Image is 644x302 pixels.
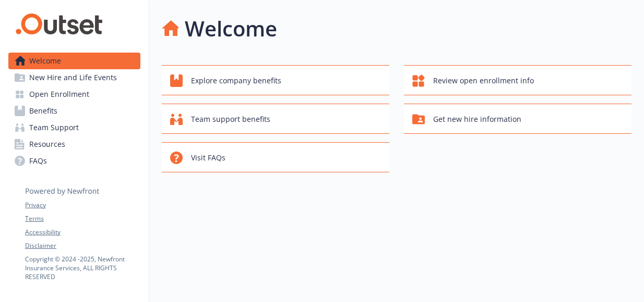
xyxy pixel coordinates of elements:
[29,53,61,69] span: Welcome
[8,53,140,69] a: Welcome
[29,103,57,119] span: Benefits
[8,153,140,169] a: FAQs
[162,142,389,172] button: Visit FAQs
[25,200,140,210] a: Privacy
[162,104,389,134] button: Team support benefits
[8,119,140,136] a: Team Support
[29,153,47,169] span: FAQs
[29,119,79,136] span: Team Support
[29,86,89,103] span: Open Enrollment
[185,13,277,44] h1: Welcome
[433,71,534,91] span: Review open enrollment info
[433,109,521,129] span: Get new hire information
[191,148,225,168] span: Visit FAQs
[25,214,140,223] a: Terms
[25,228,140,237] a: Accessibility
[191,71,281,91] span: Explore company benefits
[8,86,140,103] a: Open Enrollment
[404,65,631,95] button: Review open enrollment info
[191,109,270,129] span: Team support benefits
[162,65,389,95] button: Explore company benefits
[8,136,140,153] a: Resources
[25,241,140,250] a: Disclaimer
[29,136,65,153] span: Resources
[29,69,117,86] span: New Hire and Life Events
[8,103,140,119] a: Benefits
[25,255,140,281] p: Copyright © 2024 - 2025 , Newfront Insurance Services, ALL RIGHTS RESERVED
[8,69,140,86] a: New Hire and Life Events
[404,104,631,134] button: Get new hire information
